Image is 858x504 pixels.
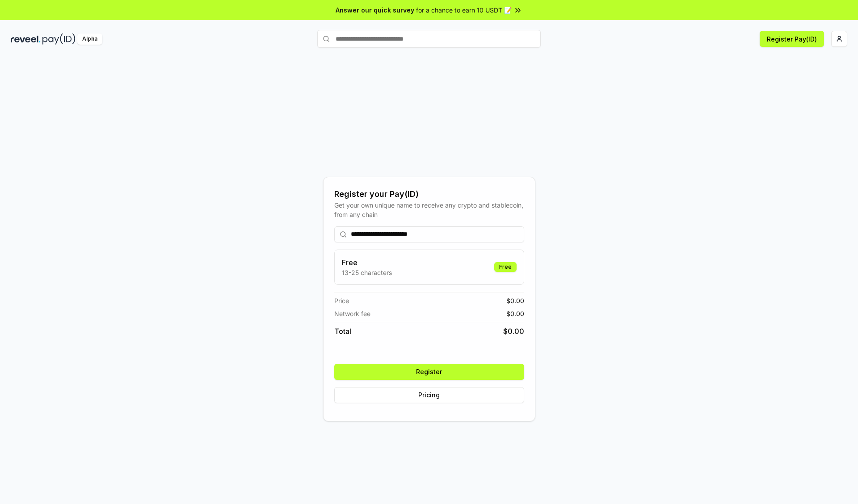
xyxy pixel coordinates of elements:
[11,33,41,45] img: reveel_dark
[494,262,517,272] div: Free
[334,309,370,318] span: Network fee
[334,364,524,380] button: Register
[336,5,414,15] span: Answer our quick survey
[77,33,102,45] div: Alpha
[334,296,349,305] span: Price
[506,309,524,318] span: $ 0.00
[334,188,524,200] div: Register your Pay(ID)
[334,387,524,403] button: Pricing
[506,296,524,305] span: $ 0.00
[334,200,524,219] div: Get your own unique name to receive any crypto and stablecoin, from any chain
[416,5,512,15] span: for a chance to earn 10 USDT 📝
[342,268,392,277] p: 13-25 characters
[42,33,76,45] img: pay_id
[503,326,524,337] span: $ 0.00
[334,326,351,337] span: Total
[342,257,392,268] h3: Free
[760,31,824,47] button: Register Pay(ID)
